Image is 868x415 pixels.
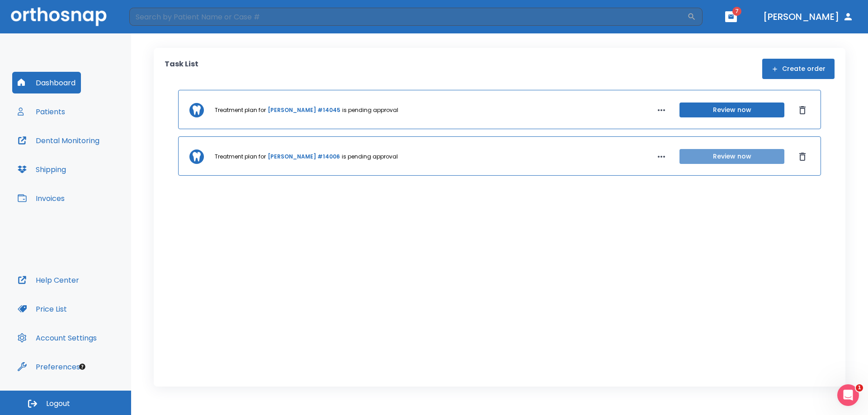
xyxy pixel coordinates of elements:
[165,59,198,79] p: Task List
[46,399,70,409] span: Logout
[679,103,784,117] button: Review now
[129,8,687,26] input: Search by Patient Name or Case #
[342,106,398,114] p: is pending approval
[679,149,784,164] button: Review now
[12,101,71,122] button: Patients
[215,153,266,161] p: Treatment plan for
[12,159,71,180] button: Shipping
[78,363,86,371] div: Tooltip anchor
[12,187,70,209] button: Invoices
[12,72,81,93] button: Dashboard
[856,384,863,392] span: 1
[795,103,810,117] button: Dismiss
[759,9,857,25] button: [PERSON_NAME]
[795,149,810,164] button: Dismiss
[12,327,102,349] button: Account Settings
[215,106,266,114] p: Treatment plan for
[837,384,859,406] iframe: Intercom live chat
[268,153,340,161] a: [PERSON_NAME] #14006
[12,130,105,151] button: Dental Monitoring
[268,106,340,114] a: [PERSON_NAME] #14045
[12,269,85,291] button: Help Center
[732,7,741,16] span: 7
[342,153,398,161] p: is pending approval
[11,7,107,26] img: Orthosnap
[762,59,835,79] button: Create order
[12,298,72,320] button: Price List
[12,356,85,378] button: Preferences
